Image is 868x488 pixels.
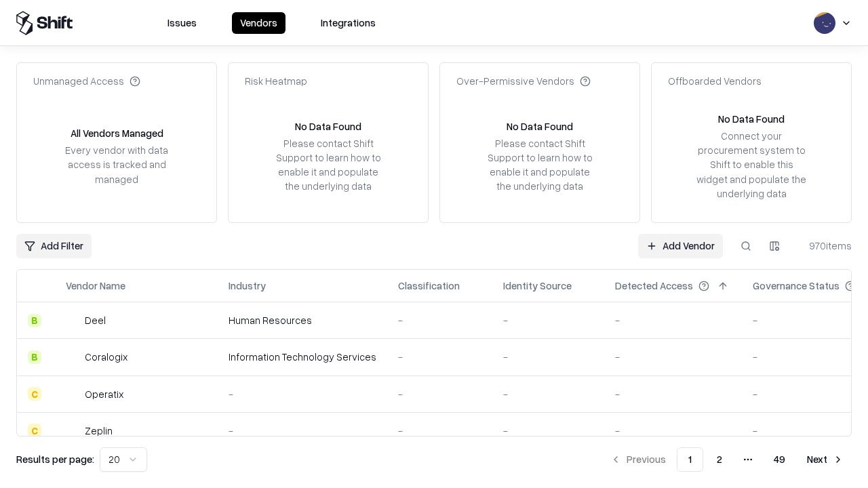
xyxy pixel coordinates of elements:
[229,387,376,401] div: -
[507,119,573,134] div: No Data Found
[28,314,41,327] div: B
[615,313,731,327] div: -
[85,387,123,401] div: Operatix
[797,239,852,253] div: 970 items
[484,136,596,194] div: Please contact Shift Support to learn how to enable it and populate the underlying data
[66,350,79,364] img: Coralogix
[695,129,808,201] div: Connect your procurement system to Shift to enable this widget and populate the underlying data
[718,112,785,126] div: No Data Found
[398,350,481,364] div: -
[638,234,723,258] a: Add Vendor
[503,387,593,401] div: -
[28,387,41,401] div: C
[706,447,733,472] button: 2
[615,387,731,401] div: -
[85,424,113,438] div: Zeplin
[503,350,593,364] div: -
[295,119,361,134] div: No Data Found
[245,74,307,88] div: Risk Heatmap
[60,143,173,186] div: Every vendor with data access is tracked and managed
[229,279,266,293] div: Industry
[85,313,106,327] div: Deel
[668,74,762,88] div: Offboarded Vendors
[66,424,79,437] img: Zeplin
[398,279,460,293] div: Classification
[229,424,376,438] div: -
[33,74,140,88] div: Unmanaged Access
[232,12,285,34] button: Vendors
[66,387,79,401] img: Operatix
[456,74,591,88] div: Over-Permissive Vendors
[229,350,376,364] div: Information Technology Services
[313,12,384,34] button: Integrations
[398,387,481,401] div: -
[615,424,731,438] div: -
[503,279,572,293] div: Identity Source
[159,12,205,34] button: Issues
[503,424,593,438] div: -
[763,447,796,472] button: 49
[71,126,163,140] div: All Vendors Managed
[28,350,41,364] div: B
[16,452,94,466] p: Results per page:
[229,313,376,327] div: Human Resources
[398,424,481,438] div: -
[503,313,593,327] div: -
[753,279,840,293] div: Governance Status
[85,350,127,364] div: Coralogix
[799,447,852,472] button: Next
[66,279,125,293] div: Vendor Name
[16,234,92,258] button: Add Filter
[398,313,481,327] div: -
[615,350,731,364] div: -
[28,424,41,437] div: C
[66,314,79,327] img: Deel
[272,136,384,194] div: Please contact Shift Support to learn how to enable it and populate the underlying data
[602,447,852,472] nav: pagination
[677,447,703,472] button: 1
[615,279,693,293] div: Detected Access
